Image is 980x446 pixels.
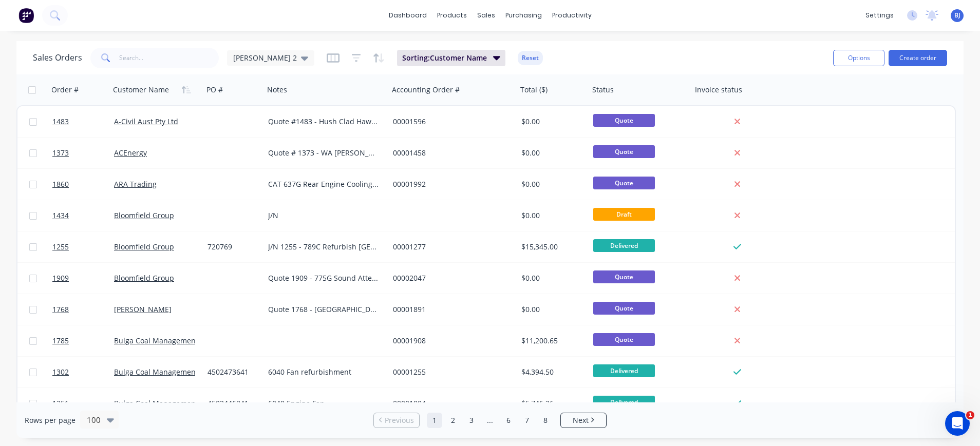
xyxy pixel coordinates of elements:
div: 00001004 [393,398,507,409]
span: 1302 [52,367,69,377]
span: Quote [593,302,655,315]
div: settings [860,8,899,23]
a: [PERSON_NAME] [114,304,172,314]
a: 1373 [52,138,114,168]
a: 1860 [52,169,114,200]
a: Next page [561,415,606,425]
div: Quote 1909 - 775G Sound Attenuation [268,273,379,283]
div: $0.00 [521,117,582,127]
div: J/N [268,210,379,221]
div: PO # [206,85,223,95]
h1: Sales Orders [33,53,82,63]
div: $15,345.00 [521,242,582,252]
div: 4502473641 [208,367,257,377]
span: Quote [593,145,655,158]
span: Draft [593,208,655,221]
div: $5,746.26 [521,398,582,409]
span: Rows per page [25,415,76,425]
span: 1434 [52,210,69,221]
div: 720769 [208,242,257,252]
div: Quote # 1373 - WA [PERSON_NAME] noise reduction [268,148,379,158]
span: 1860 [52,179,69,189]
a: Page 8 [538,413,553,428]
a: Bulga Coal Management Pty Ltd [114,336,223,345]
a: Jump forward [482,413,498,428]
a: 1768 [52,294,114,325]
div: Accounting Order # [392,85,460,95]
span: 1909 [52,273,69,283]
span: Next [573,415,589,425]
a: 1434 [52,200,114,231]
div: Order # [51,85,79,95]
a: Previous page [374,415,419,425]
div: sales [472,8,500,23]
input: Search... [119,48,219,68]
a: Page 7 [519,413,535,428]
div: 00002047 [393,273,507,283]
span: Previous [385,415,414,425]
span: Delivered [593,239,655,252]
div: CAT 637G Rear Engine Cooling Fan [268,179,379,189]
span: BJ [954,11,960,20]
span: 1373 [52,148,69,158]
div: J/N 1255 - 789C Refurbish [GEOGRAPHIC_DATA] [268,242,379,252]
div: $0.00 [521,210,582,221]
div: Quote 1768 - [GEOGRAPHIC_DATA] [268,304,379,315]
div: productivity [547,8,597,23]
a: Bloomfield Group [114,210,174,220]
span: Sorting: Customer Name [402,53,487,63]
button: Options [833,50,884,66]
a: 1255 [52,231,114,262]
a: 1302 [52,357,114,387]
span: Delivered [593,364,655,377]
a: 1483 [52,106,114,137]
a: Page 3 [464,413,479,428]
span: 1768 [52,304,69,315]
span: Quote [593,333,655,346]
a: A-Civil Aust Pty Ltd [114,117,178,126]
a: 1909 [52,263,114,294]
a: Bulga Coal Management Pty Ltd [114,398,223,408]
div: Invoice status [695,85,742,95]
div: $0.00 [521,179,582,189]
button: Create order [889,50,947,66]
div: 00001908 [393,336,507,346]
span: 1 [966,411,974,419]
div: products [432,8,472,23]
div: Status [592,85,614,95]
button: Reset [518,51,543,65]
div: 00001891 [393,304,507,315]
a: 1785 [52,325,114,356]
iframe: Intercom live chat [945,411,970,436]
ul: Pagination [369,413,611,428]
div: $0.00 [521,273,582,283]
div: 00001277 [393,242,507,252]
span: 1251 [52,398,69,409]
span: [PERSON_NAME] 2 [233,52,297,63]
a: 1251 [52,388,114,419]
div: $0.00 [521,148,582,158]
div: Customer Name [113,85,169,95]
a: ACEnergy [114,148,147,158]
img: Factory [18,8,34,23]
span: Quote [593,177,655,189]
a: ARA Trading [114,179,157,189]
div: 00001255 [393,367,507,377]
span: Delivered [593,396,655,409]
span: Quote [593,114,655,127]
a: Bloomfield Group [114,273,174,283]
a: Page 2 [445,413,461,428]
a: Page 6 [501,413,516,428]
div: 6040 Engine Fan [268,398,379,409]
a: Bulga Coal Management Pty Ltd [114,367,223,377]
div: $4,394.50 [521,367,582,377]
span: Quote [593,270,655,283]
div: 4502446841 [208,398,257,409]
div: $11,200.65 [521,336,582,346]
div: Quote #1483 - Hush Clad Hawkesbury City Council [268,117,379,127]
a: dashboard [384,8,432,23]
div: Total ($) [520,85,548,95]
div: 00001596 [393,117,507,127]
a: Page 1 is your current page [427,413,442,428]
div: purchasing [500,8,547,23]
